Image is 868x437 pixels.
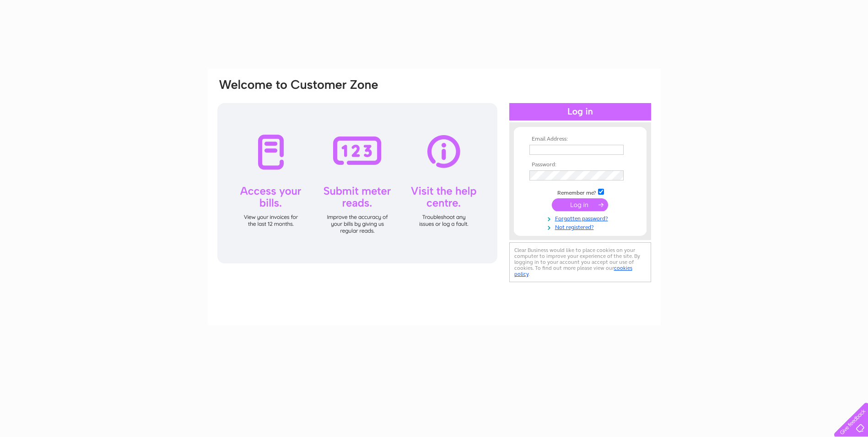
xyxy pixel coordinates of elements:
[527,136,633,142] th: Email Address:
[527,187,633,197] td: Remember me?
[527,162,633,168] th: Password:
[529,213,633,222] a: Forgotten password?
[552,198,608,211] input: Submit
[529,222,633,231] a: Not registered?
[514,265,632,277] a: cookies policy
[509,242,651,282] div: Clear Business would like to place cookies on your computer to improve your experience of the sit...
